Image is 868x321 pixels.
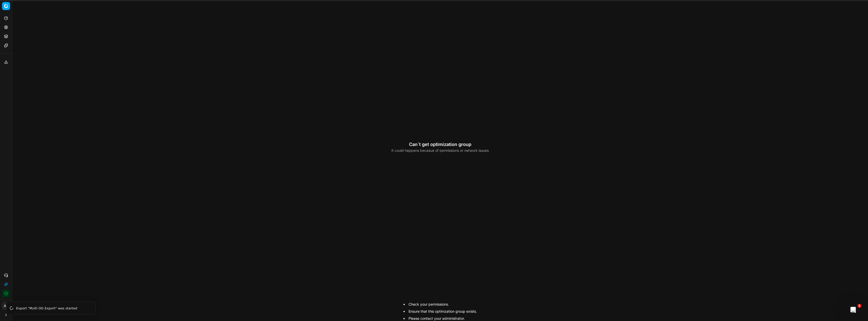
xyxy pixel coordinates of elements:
[847,304,859,316] iframe: Intercom live chat
[391,148,489,153] div: It could heppens becasue of permissions or network issues
[16,306,90,311] div: Export "Multi OG Export" was started
[403,316,477,321] li: Please contact your administrator.
[403,309,477,314] li: Ensure that this optimzation group exists.
[857,304,861,308] span: 1
[391,141,489,148] div: Can`t get optimization group
[403,302,477,307] li: Check your permissions.
[2,302,10,310] button: AB
[2,302,10,310] span: AB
